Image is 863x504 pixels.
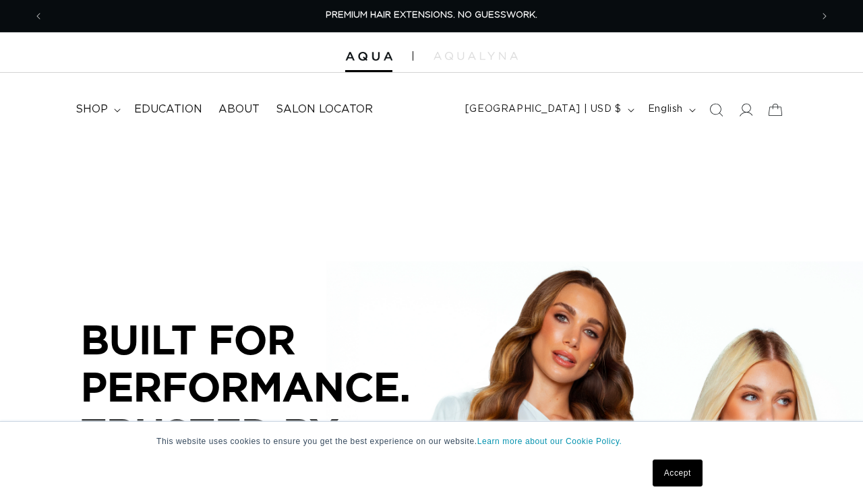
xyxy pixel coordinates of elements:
a: Learn more about our Cookie Policy. [477,437,622,446]
span: [GEOGRAPHIC_DATA] | USD $ [465,102,622,117]
span: PREMIUM HAIR EXTENSIONS. NO GUESSWORK. [326,11,537,20]
a: Salon Locator [268,94,381,125]
span: English [648,102,683,117]
summary: Search [701,95,731,125]
button: English [640,97,701,123]
span: shop [76,102,108,117]
a: About [210,94,268,125]
span: Education [134,102,202,117]
a: Accept [653,460,703,486]
p: This website uses cookies to ensure you get the best experience on our website. [156,435,707,447]
span: About [218,102,260,117]
span: Salon Locator [276,102,373,117]
summary: shop [67,94,126,125]
a: Education [126,94,210,125]
button: Next announcement [810,3,839,29]
p: BUILT FOR PERFORMANCE. TRUSTED BY PROFESSIONALS. [81,316,485,503]
img: Aqua Hair Extensions [345,52,392,61]
button: Previous announcement [24,3,53,29]
button: [GEOGRAPHIC_DATA] | USD $ [457,97,640,123]
img: aqualyna.com [434,52,518,60]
